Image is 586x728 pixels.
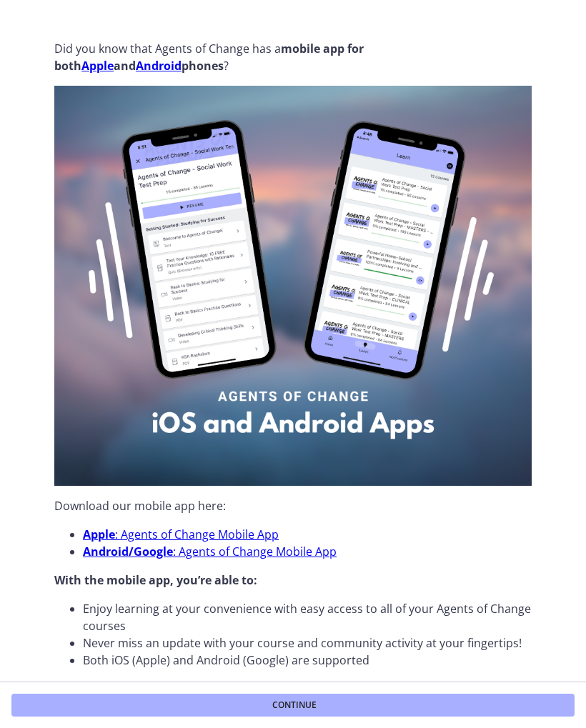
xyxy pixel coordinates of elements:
[83,527,115,542] strong: Apple
[272,699,317,711] span: Continue
[182,58,224,74] strong: phones
[83,652,532,669] li: Both iOS (Apple) and Android (Google) are supported
[11,694,575,717] button: Continue
[83,544,337,559] a: Android/Google: Agents of Change Mobile App
[83,527,279,542] a: Apple: Agents of Change Mobile App
[54,497,532,514] p: Download our mobile app here:
[136,58,182,74] a: Android
[114,58,136,74] strong: and
[83,634,532,652] li: Never miss an update with your course and community activity at your fingertips!
[54,86,532,486] img: Agents_of_Change_Mobile_App_Now_Available!.png
[83,600,532,634] li: Enjoy learning at your convenience with easy access to all of your Agents of Change courses
[54,40,532,74] p: Did you know that Agents of Change has a ?
[54,680,532,714] p: Once you’ve downloaded the app, simply log in with your existing email and password to instantly ...
[54,572,257,588] strong: With the mobile app, you’re able to:
[81,58,114,74] a: Apple
[83,544,173,559] strong: Android/Google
